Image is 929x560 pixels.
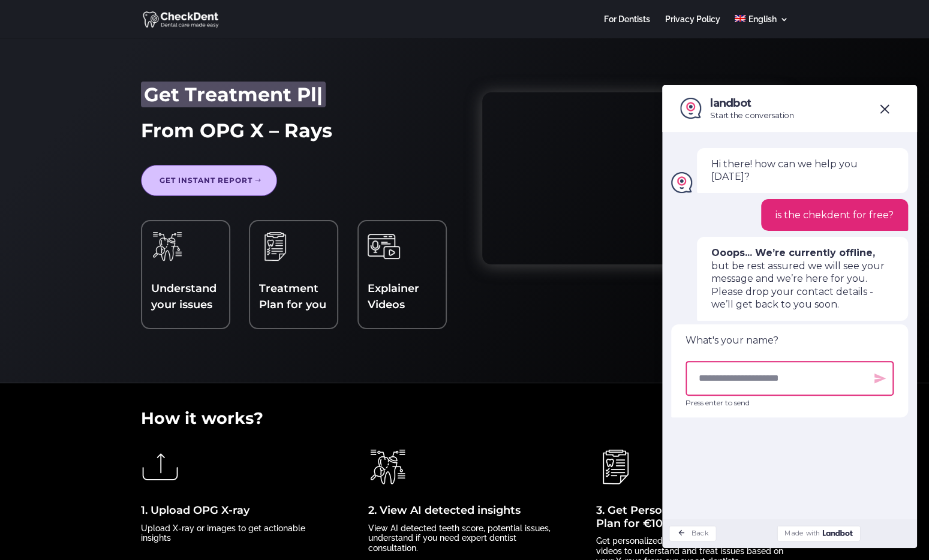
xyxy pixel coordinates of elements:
[58,170,221,182] strong: Ooops... We’re currently offline,
[151,282,217,311] span: Understand your issues
[56,34,219,44] h3: Start the conversation
[144,83,317,106] span: Get Treatment Pl
[259,282,326,311] a: Treatment Plan for you
[16,449,62,464] button: Back
[122,132,240,144] div: is the chekdent for free?
[32,257,240,270] p: What's your name?
[141,523,333,544] p: Upload X-ray or images to get actionable insights
[141,504,249,517] a: 1. Upload OPG X-ray
[748,14,777,24] span: English
[124,449,206,464] a: Made with
[665,15,720,38] a: Privacy Policy
[219,20,245,43] button: close
[58,170,240,234] p: but be rest assured we will see your message and we’re here for you. Please drop your contact det...
[482,92,788,264] iframe: How to Upload Your X-Ray & Get Instant Second Opnion
[143,10,220,29] img: CheckDent
[141,165,277,196] a: Get Instant report
[56,19,219,34] h1: landbot
[735,15,788,38] a: English
[131,453,166,460] div: Made with
[32,321,240,331] p: Press enter to send
[317,83,323,106] span: |
[368,523,560,553] p: View AI detected teeth score, potential issues, understand if you need expert dentist consultation.
[141,119,447,148] h1: From OPG X – Rays
[368,504,521,517] a: 2. View AI detected insights
[8,8,263,55] header: main navigation
[603,15,650,38] a: For Dentists
[58,81,240,107] p: Hi there! how can we help you [DATE]?
[38,453,55,460] span: Back
[141,408,263,428] span: How it works?
[596,504,764,530] a: 3. Get Personalized Treatment Plan for €10
[368,282,419,311] a: Explainer Videos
